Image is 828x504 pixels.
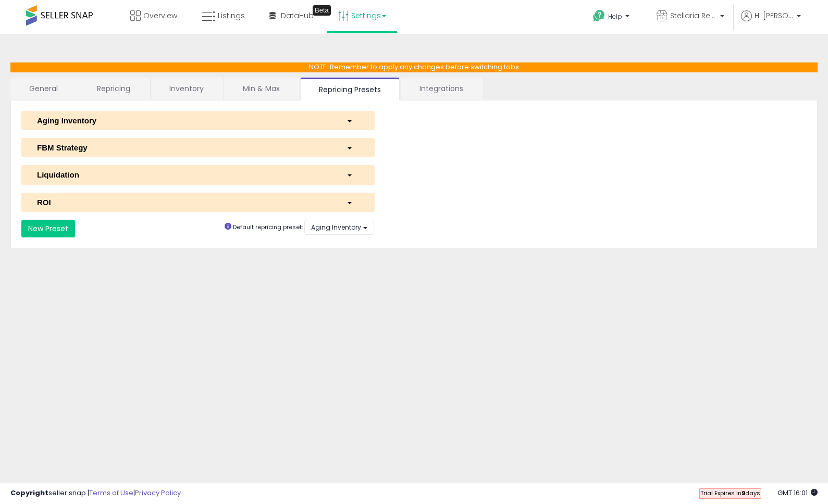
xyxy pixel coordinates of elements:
a: Hi [PERSON_NAME] [741,10,801,34]
button: New Preset [21,220,75,237]
button: Aging Inventory [304,220,374,235]
div: Tooltip anchor [313,5,331,16]
span: Help [608,12,622,21]
a: Repricing Presets [300,78,400,100]
a: General [10,78,77,99]
div: FBM Strategy [29,142,339,153]
div: seller snap | | [10,488,181,498]
a: Inventory [151,78,223,99]
button: ROI [21,193,375,212]
button: Liquidation [21,165,375,184]
a: Integrations [401,78,482,99]
button: Aging Inventory [21,111,375,130]
strong: Copyright [10,488,48,498]
div: Aging Inventory [29,115,339,126]
i: Get Help [592,9,605,22]
span: Trial Expires in days [700,489,760,497]
button: FBM Strategy [21,138,375,157]
b: 9 [742,489,745,497]
span: DataHub [281,10,314,21]
span: Aging Inventory [311,223,361,232]
span: Hi [PERSON_NAME] [755,10,794,21]
a: Repricing [78,78,149,99]
div: Liquidation [29,169,339,180]
p: NOTE: Remember to apply any changes before switching tabs [10,62,818,72]
span: Stellaria Retail [670,10,717,21]
a: Privacy Policy [135,488,181,498]
span: Overview [143,10,177,21]
a: Help [585,2,640,34]
a: Min & Max [224,78,299,99]
a: Terms of Use [89,488,133,498]
span: 2025-10-10 16:01 GMT [777,488,818,498]
small: Default repricing preset: [233,223,303,231]
span: Listings [218,10,245,21]
div: ROI [29,197,339,208]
